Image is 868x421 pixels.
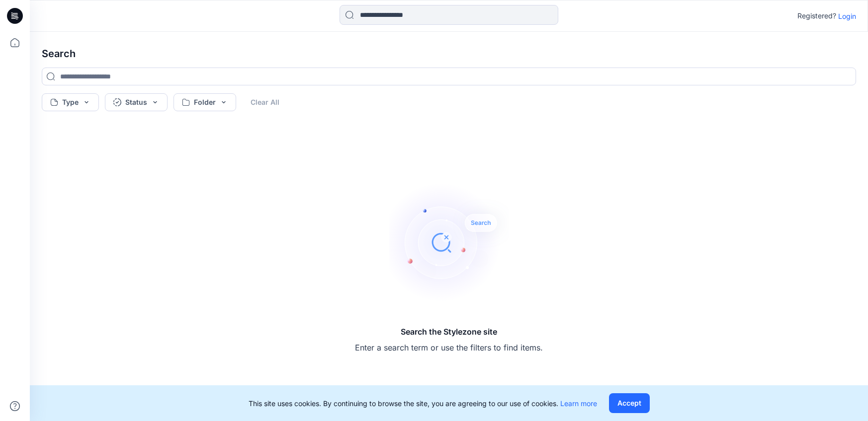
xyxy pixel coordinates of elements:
h4: Search [34,40,864,68]
a: Learn more [560,399,597,408]
p: Login [838,11,856,21]
p: Enter a search term or use the filters to find items. [355,342,543,353]
button: Accept [609,393,650,413]
button: Status [105,93,168,111]
h5: Search the Stylezone site [355,326,543,338]
button: Folder [174,93,236,111]
p: Registered? [797,10,836,22]
img: Search the Stylezone site [389,183,509,302]
button: Type [42,93,99,111]
p: This site uses cookies. By continuing to browse the site, you are agreeing to our use of cookies. [249,398,597,409]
